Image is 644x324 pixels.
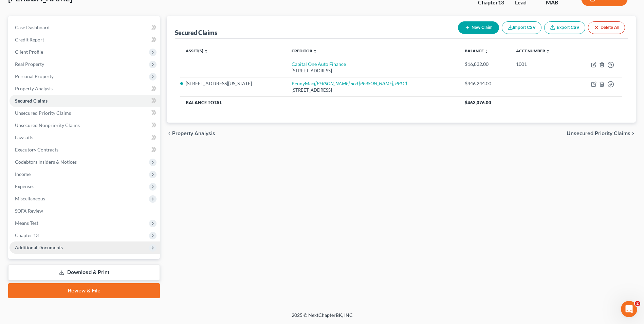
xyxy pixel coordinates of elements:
[465,61,505,68] div: $16,832.00
[129,312,516,324] div: 2025 © NextChapterBK, INC
[465,100,491,105] span: $463,076.00
[172,131,215,136] span: Property Analysis
[15,122,80,128] span: Unsecured Nonpriority Claims
[465,80,505,87] div: $446,244.00
[10,107,160,119] a: Unsecured Priority Claims
[10,144,160,156] a: Executory Contracts
[15,49,43,55] span: Client Profile
[15,98,48,104] span: Secured Claims
[630,131,636,136] i: chevron_right
[15,147,58,152] span: Executory Contracts
[465,48,489,53] a: Balance unfold_more
[292,87,454,93] div: [STREET_ADDRESS]
[588,21,625,34] button: Delete All
[15,37,44,42] span: Credit Report
[15,134,33,140] span: Lawsuits
[314,80,407,86] i: ([PERSON_NAME] and [PERSON_NAME], PPLC)
[10,83,160,95] a: Property Analysis
[313,49,317,53] i: unfold_more
[15,73,54,79] span: Personal Property
[292,48,317,53] a: Creditor unfold_more
[546,49,550,53] i: unfold_more
[15,61,44,67] span: Real Property
[567,131,630,136] span: Unsecured Priority Claims
[167,131,172,136] i: chevron_left
[15,171,31,177] span: Income
[186,80,280,87] li: [STREET_ADDRESS][US_STATE]
[10,21,160,34] a: Case Dashboard
[186,48,208,53] a: Asset(s) unfold_more
[175,29,217,37] div: Secured Claims
[567,131,636,136] button: Unsecured Priority Claims chevron_right
[15,245,63,250] span: Additional Documents
[292,68,454,74] div: [STREET_ADDRESS]
[292,80,407,86] a: PennyMac([PERSON_NAME] and [PERSON_NAME], PPLC)
[15,86,53,91] span: Property Analysis
[15,232,39,238] span: Chapter 13
[180,96,459,109] th: Balance Total
[516,61,567,68] div: 1001
[8,265,160,281] a: Download & Print
[8,283,160,298] a: Review & File
[15,110,71,116] span: Unsecured Priority Claims
[15,208,43,214] span: SOFA Review
[10,34,160,46] a: Credit Report
[502,21,541,34] button: Import CSV
[635,301,640,306] span: 2
[292,61,346,67] a: Capital One Auto Finance
[15,24,50,30] span: Case Dashboard
[10,119,160,131] a: Unsecured Nonpriority Claims
[15,220,38,226] span: Means Test
[484,49,489,53] i: unfold_more
[204,49,208,53] i: unfold_more
[167,131,215,136] button: chevron_left Property Analysis
[544,21,585,34] a: Export CSV
[10,95,160,107] a: Secured Claims
[10,131,160,144] a: Lawsuits
[516,48,550,53] a: Acct Number unfold_more
[15,196,45,201] span: Miscellaneous
[15,183,34,189] span: Expenses
[621,301,637,317] iframe: Intercom live chat
[15,159,77,165] span: Codebtors Insiders & Notices
[458,21,499,34] button: New Claim
[10,205,160,217] a: SOFA Review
